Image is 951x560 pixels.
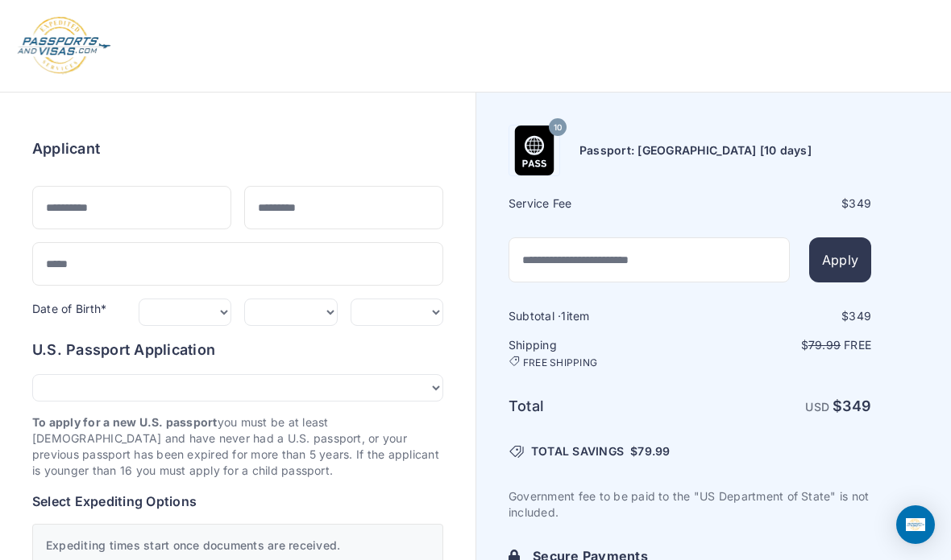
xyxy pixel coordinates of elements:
[32,138,100,160] h6: Applicant
[32,302,106,315] label: Date of Birth*
[32,415,218,429] strong: To apply for a new U.S. passport
[805,400,829,414] span: USD
[32,414,443,479] p: you must be at least [DEMOGRAPHIC_DATA] and have never had a U.S. passport, or your previous pass...
[808,338,841,352] span: 79.99
[896,505,935,544] div: Open Intercom Messenger
[509,337,688,369] h6: Shipping
[579,142,812,159] h6: Passport: [GEOGRAPHIC_DATA] [10 days]
[849,196,871,210] span: 349
[509,308,688,324] h6: Subtotal · item
[554,117,562,138] span: 10
[32,339,443,361] h6: U.S. Passport Application
[509,395,688,418] h6: Total
[630,443,670,459] span: $
[523,356,597,369] span: FREE SHIPPING
[691,337,871,353] p: $
[637,444,670,458] span: 79.99
[842,397,871,414] span: 349
[691,308,871,324] div: $
[849,309,871,323] span: 349
[531,443,624,459] span: TOTAL SAVINGS
[561,309,566,323] span: 1
[809,237,871,282] button: Apply
[16,16,112,76] img: Logo
[844,338,871,352] span: Free
[509,126,559,175] img: Product Name
[833,397,871,414] strong: $
[509,196,688,212] h6: Service Fee
[32,492,443,511] h6: Select Expediting Options
[691,196,871,212] div: $
[509,488,871,521] p: Government fee to be paid to the "US Department of State" is not included.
